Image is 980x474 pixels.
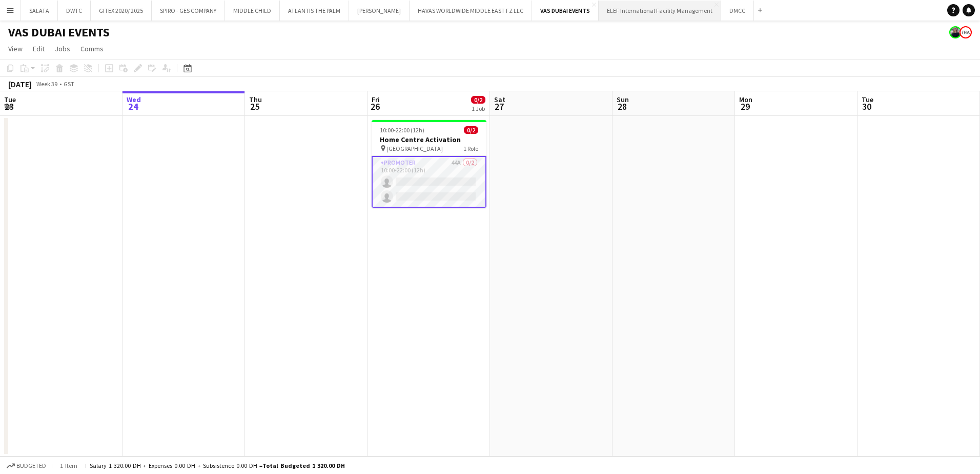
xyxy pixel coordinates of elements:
span: 23 [3,101,16,112]
h3: Home Centre Activation [372,135,486,144]
span: [GEOGRAPHIC_DATA] [386,145,443,152]
span: 24 [125,101,141,112]
span: Sun [617,95,629,104]
a: Edit [29,42,49,55]
span: 0/2 [471,96,485,104]
span: Tue [4,95,16,104]
div: 1 Job [472,105,485,112]
span: 25 [248,101,262,112]
span: 28 [615,101,629,112]
span: 1 Role [463,145,478,152]
span: 29 [738,101,752,112]
div: GST [64,80,74,88]
button: SPIRO - GES COMPANY [152,1,225,21]
span: Wed [127,95,141,104]
div: Salary 1 320.00 DH + Expenses 0.00 DH + Subsistence 0.00 DH = [90,462,345,469]
a: Jobs [51,42,74,55]
span: Sat [494,95,505,104]
button: ELEF International Facility Management [599,1,721,21]
span: Jobs [55,44,70,53]
span: 30 [860,101,873,112]
span: 26 [370,101,380,112]
button: ATLANTIS THE PALM [280,1,349,21]
span: Comms [80,44,104,53]
app-user-avatar: THA_Sales Team [959,26,972,38]
div: [DATE] [8,79,32,89]
app-card-role: Promoter44A0/210:00-22:00 (12h) [372,156,486,208]
button: DWTC [58,1,91,21]
span: 27 [493,101,505,112]
app-user-avatar: Anastasiia Iemelianova [949,26,962,38]
button: SALATA [21,1,58,21]
span: Week 39 [34,80,59,88]
span: 0/2 [464,126,478,134]
app-job-card: 10:00-22:00 (12h)0/2Home Centre Activation [GEOGRAPHIC_DATA]1 RolePromoter44A0/210:00-22:00 (12h) [372,120,486,208]
span: Thu [249,95,262,104]
span: Edit [33,44,45,53]
span: View [8,44,23,53]
button: [PERSON_NAME] [349,1,410,21]
span: Mon [739,95,752,104]
a: Comms [76,42,108,55]
h1: VAS DUBAI EVENTS [8,25,110,40]
a: View [4,42,27,55]
button: DMCC [721,1,754,21]
span: Fri [372,95,380,104]
button: VAS DUBAI EVENTS [532,1,599,21]
span: Total Budgeted 1 320.00 DH [262,462,345,469]
span: Budgeted [16,462,46,469]
button: GITEX 2020/ 2025 [91,1,152,21]
button: MIDDLE CHILD [225,1,280,21]
span: 1 item [56,462,81,469]
button: HAVAS WORLDWIDE MIDDLE EAST FZ LLC [410,1,532,21]
button: Budgeted [5,460,48,471]
span: 10:00-22:00 (12h) [380,126,424,134]
span: Tue [862,95,873,104]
